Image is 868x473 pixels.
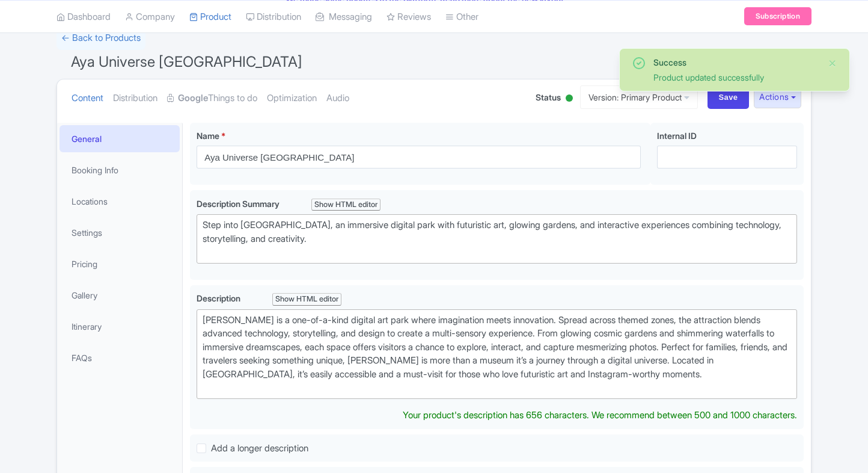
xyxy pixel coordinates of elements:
[653,71,818,84] div: Product updated successfully
[536,91,561,104] span: Status
[113,79,157,117] a: Distribution
[60,219,180,246] a: Settings
[71,53,302,70] span: Aya Universe [GEOGRAPHIC_DATA]
[203,218,791,259] div: Step into [GEOGRAPHIC_DATA], an immersive digital park with futuristic art, glowing gardens, and ...
[311,199,381,211] div: Show HTML editor
[657,131,697,141] span: Internal ID
[57,26,145,50] a: ← Back to Products
[60,125,180,152] a: General
[72,79,103,117] a: Content
[754,86,801,108] button: Actions
[203,314,791,395] div: [PERSON_NAME] is a one-of-a-kind digital art park where imagination meets innovation. Spread acro...
[197,293,242,303] span: Description
[563,90,575,108] div: Active
[60,250,180,277] a: Pricing
[267,79,317,117] a: Optimization
[211,442,308,454] span: Add a longer description
[580,85,698,109] a: Version: Primary Product
[60,282,180,309] a: Gallery
[60,188,180,215] a: Locations
[197,199,281,209] span: Description Summary
[60,344,180,371] a: FAQs
[708,86,750,109] input: Save
[197,131,219,141] span: Name
[167,79,257,117] a: GoogleThings to do
[403,409,797,422] div: Your product's description has 656 characters. We recommend between 500 and 1000 characters.
[653,56,818,69] div: Success
[60,156,180,184] a: Booking Info
[326,79,349,117] a: Audio
[178,91,208,105] strong: Google
[828,56,837,70] button: Close
[272,293,341,306] div: Show HTML editor
[744,7,811,25] a: Subscription
[60,313,180,340] a: Itinerary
